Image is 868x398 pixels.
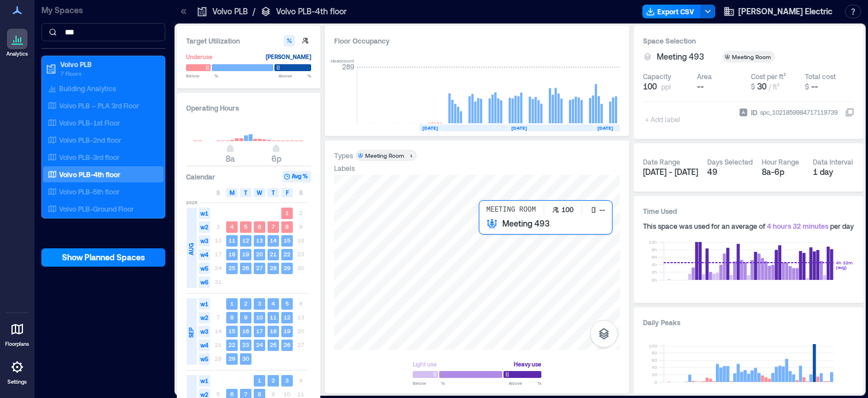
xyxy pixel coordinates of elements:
[258,223,261,230] text: 6
[697,72,712,81] div: Area
[2,315,33,351] a: Floorplans
[286,188,289,197] span: F
[285,300,289,307] text: 5
[186,199,197,206] span: 2025
[643,317,854,328] h3: Daily Peaks
[242,237,249,244] text: 12
[199,375,210,387] span: w1
[256,237,263,244] text: 13
[59,187,119,196] p: Volvo PLB-5th floor
[59,135,121,145] p: Volvo PLB-2nd floor
[270,341,277,348] text: 25
[278,72,311,79] span: Above %
[643,35,854,46] h3: Space Selection
[41,5,165,16] p: My Spaces
[199,221,210,233] span: w2
[707,157,753,166] div: Days Selected
[738,6,832,17] span: [PERSON_NAME] Electric
[805,83,809,91] span: $
[284,314,290,321] text: 12
[652,269,657,275] tspan: 2h
[186,102,311,114] h3: Operating Hours
[186,171,215,182] h3: Calendar
[652,247,657,252] tspan: 8h
[413,380,445,387] span: Below %
[272,300,275,307] text: 4
[284,264,290,271] text: 29
[751,107,757,118] span: ID
[244,188,247,197] span: T
[643,167,698,177] span: [DATE] - [DATE]
[751,72,786,81] div: Cost per ft²
[244,314,247,321] text: 9
[720,2,836,21] button: [PERSON_NAME] Electric
[256,264,263,271] text: 27
[649,239,657,245] tspan: 10h
[187,243,196,255] span: AUG
[511,125,527,131] text: [DATE]
[230,314,234,321] text: 8
[244,223,247,230] text: 5
[59,170,121,179] p: Volvo PLB-4th floor
[762,166,804,178] div: 8a - 6p
[62,252,145,263] span: Show Planned Spaces
[649,343,657,349] tspan: 100
[509,380,541,387] span: Above %
[270,264,277,271] text: 28
[299,188,303,197] span: S
[272,154,281,163] span: 6p
[253,6,255,17] p: /
[199,312,210,323] span: w2
[845,108,854,117] button: IDspc_1021859984717119739
[652,254,657,260] tspan: 6h
[59,84,116,93] p: Building Analytics
[242,251,249,257] text: 19
[199,276,210,288] span: w6
[228,341,235,348] text: 22
[228,327,235,334] text: 15
[270,251,277,257] text: 21
[757,81,766,91] span: 30
[199,208,210,219] span: w1
[285,377,289,384] text: 3
[59,101,139,110] p: Volvo PLB – PLA 3rd Floor
[226,154,235,163] span: 8a
[285,223,289,230] text: 8
[652,262,657,267] tspan: 4h
[270,327,277,334] text: 18
[643,157,680,166] div: Date Range
[59,118,120,127] p: Volvo PLB-1st Floor
[751,83,755,91] span: $
[270,314,277,321] text: 11
[408,152,414,159] div: 1
[256,341,263,348] text: 24
[199,235,210,247] span: w3
[186,51,212,63] div: Underuse
[230,188,235,197] span: M
[7,379,27,385] p: Settings
[642,5,701,18] button: Export CSV
[6,50,28,57] p: Analytics
[5,341,29,348] p: Floorplans
[284,251,290,257] text: 22
[813,157,853,166] div: Data Interval
[272,188,275,197] span: T
[652,372,657,377] tspan: 20
[365,151,404,159] div: Meeting Room
[228,237,235,244] text: 11
[244,300,247,307] text: 2
[199,249,210,260] span: w4
[257,188,262,197] span: W
[228,251,235,257] text: 18
[59,204,134,213] p: Volvo PLB-Ground Floor
[598,125,613,131] text: [DATE]
[242,355,249,362] text: 30
[413,358,437,370] div: Light use
[41,248,165,267] button: Show Planned Spaces
[256,251,263,257] text: 20
[334,151,353,160] div: Types
[3,25,32,61] a: Analytics
[769,83,780,91] span: / ft²
[266,51,311,63] div: [PERSON_NAME]
[652,277,657,283] tspan: 0h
